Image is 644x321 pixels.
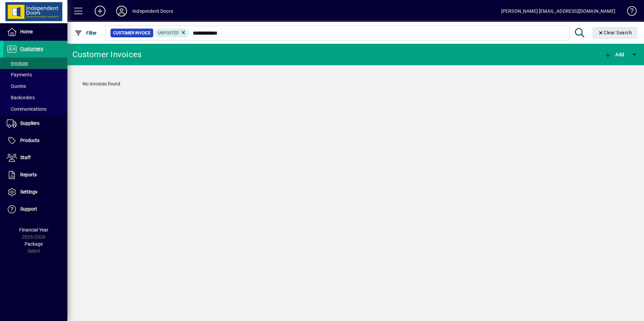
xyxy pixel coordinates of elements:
button: Add [89,5,111,17]
span: Settings [20,189,37,194]
span: Customers [20,46,43,51]
button: Profile [111,5,132,17]
span: Clear Search [598,30,632,35]
a: Staff [3,149,67,166]
span: Unposted [158,31,179,35]
span: Quotes [7,83,26,89]
a: Home [3,24,67,40]
a: Payments [3,69,67,80]
a: Support [3,201,67,218]
span: Products [20,138,39,143]
a: Reports [3,167,67,183]
div: No Invoices found [76,74,636,94]
span: Financial Year [19,227,49,233]
button: Filter [73,27,99,39]
a: Quotes [3,80,67,92]
span: Support [20,206,37,212]
span: Backorders [7,95,35,100]
span: Reports [20,172,37,177]
a: Invoices [3,58,67,69]
span: Staff [20,155,31,160]
span: Invoices [7,61,28,66]
div: [PERSON_NAME] [EMAIL_ADDRESS][DOMAIN_NAME] [501,6,615,16]
a: Suppliers [3,115,67,132]
span: Suppliers [20,120,39,126]
span: Package [25,241,43,247]
a: Backorders [3,92,67,103]
mat-chip: Customer Invoice Status: Unposted [155,29,189,37]
a: Communications [3,103,67,115]
button: Clear [592,27,638,39]
span: Payments [7,72,32,77]
a: Knowledge Base [622,1,636,23]
span: Filter [74,30,97,36]
a: Settings [3,184,67,201]
span: Customer Invoice [113,30,151,36]
button: Add [602,48,626,61]
a: Products [3,132,67,149]
div: Independent Doors [132,6,173,16]
span: Home [20,29,33,34]
span: Add [604,52,624,57]
span: Communications [7,106,46,112]
div: Customer Invoices [72,49,141,60]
